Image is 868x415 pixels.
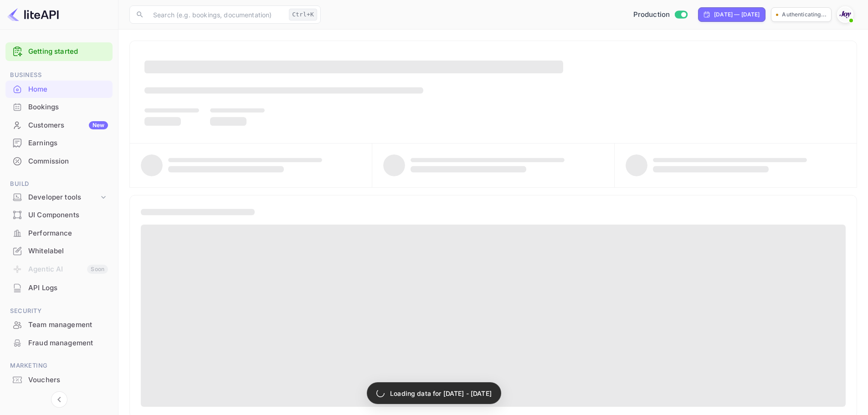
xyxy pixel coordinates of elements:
[390,389,492,398] p: Loading data for [DATE] - [DATE]
[28,84,108,95] div: Home
[5,42,113,61] div: Getting started
[5,242,113,259] a: Whitelabel
[28,120,108,131] div: Customers
[5,225,113,241] a: Performance
[28,246,108,256] div: Whitelabel
[5,134,113,152] div: Earnings
[7,7,59,22] img: LiteAPI logo
[5,117,113,133] a: CustomersNew
[630,10,691,20] div: Switch to Sandbox mode
[5,279,113,297] div: API Logs
[28,138,108,149] div: Earnings
[5,334,113,352] div: Fraud management
[89,121,108,129] div: New
[5,70,113,80] span: Business
[5,206,113,223] a: UI Components
[28,192,99,203] div: Developer tools
[5,206,113,224] div: UI Components
[5,117,113,134] div: CustomersNew
[5,134,113,151] a: Earnings
[28,210,108,220] div: UI Components
[714,10,760,19] div: [DATE] — [DATE]
[5,242,113,260] div: Whitelabel
[5,361,113,371] span: Marketing
[5,81,113,98] div: Home
[5,153,113,169] a: Commission
[28,102,108,113] div: Bookings
[5,225,113,242] div: Performance
[5,316,113,334] div: Team management
[782,10,827,19] p: Authenticating...
[698,7,765,22] div: Click to change the date range period
[5,371,113,389] div: Vouchers
[28,375,108,385] div: Vouchers
[51,391,67,408] button: Collapse navigation
[5,334,113,351] a: Fraud management
[5,190,113,205] div: Developer tools
[838,7,853,22] img: With Joy
[28,156,108,167] div: Commission
[289,9,317,20] div: Ctrl+K
[633,10,670,20] span: Production
[28,46,108,57] a: Getting started
[5,98,113,116] div: Bookings
[5,371,113,388] a: Vouchers
[5,81,113,97] a: Home
[5,316,113,333] a: Team management
[148,5,285,24] input: Search (e.g. bookings, documentation)
[5,279,113,296] a: API Logs
[5,153,113,170] div: Commission
[28,283,108,293] div: API Logs
[28,228,108,239] div: Performance
[5,98,113,115] a: Bookings
[5,179,113,189] span: Build
[28,338,108,348] div: Fraud management
[5,306,113,316] span: Security
[28,320,108,330] div: Team management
